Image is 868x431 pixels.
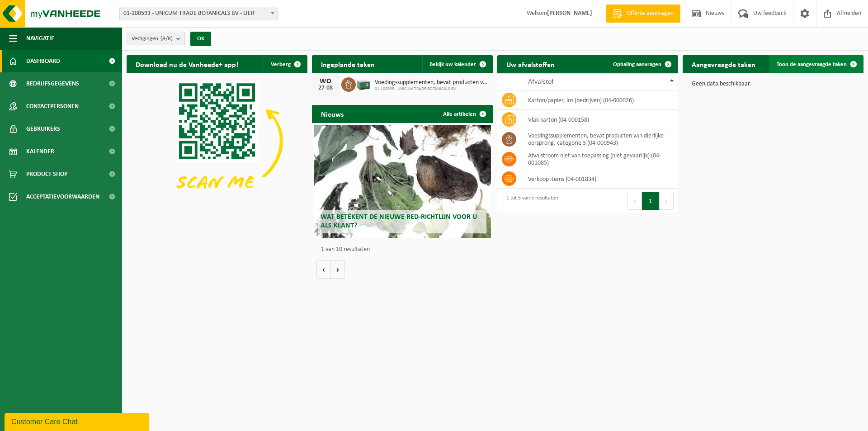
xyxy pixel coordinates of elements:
[683,55,764,73] h2: Aangevraagde taken
[606,5,680,23] a: Offerte aanvragen
[642,192,660,210] button: 1
[312,55,384,73] h2: Ingeplande taken
[5,411,151,431] iframe: chat widget
[422,55,492,73] a: Bekijk uw kalender
[312,105,353,123] h2: Nieuws
[190,32,211,46] button: OK
[521,110,678,129] td: vlak karton (04-000158)
[606,55,677,73] a: Ophaling aanvragen
[613,62,661,67] span: Ophaling aanvragen
[497,55,564,73] h2: Uw afvalstoffen
[316,260,331,279] button: Vorige
[436,105,492,123] a: Alle artikelen
[331,260,345,279] button: Volgende
[132,32,173,46] span: Vestigingen
[321,246,488,253] p: 1 van 10 resultaten
[375,79,488,86] span: Voedingssupplementen, bevat producten van dierlijke oorsprong, categorie 3
[521,129,678,149] td: voedingssupplementen, bevat producten van dierlijke oorsprong, categorie 3 (04-000943)
[120,7,277,20] span: 01-100593 - UNICUM TRADE BOTANICALS BV - LIER
[26,163,67,185] span: Product Shop
[26,118,60,140] span: Gebruikers
[375,86,488,92] span: 01-100593 - UNICUM TRADE BOTANICALS BV
[627,192,642,210] button: Previous
[769,55,863,73] a: Toon de aangevraagde taken
[26,72,79,95] span: Bedrijfsgegevens
[264,55,307,73] button: Verberg
[660,192,674,210] button: Next
[528,78,554,85] span: Afvalstof
[356,76,371,91] img: PB-LB-0680-HPE-GN-01
[316,85,335,91] div: 27-08
[271,62,291,67] span: Verberg
[624,9,676,18] span: Offerte aanvragen
[160,36,173,42] count: (8/8)
[26,95,79,118] span: Contactpersonen
[314,125,491,238] a: Wat betekent de nieuwe RED-richtlijn voor u als klant?
[26,140,54,163] span: Kalender
[521,90,678,110] td: karton/papier, los (bedrijven) (04-000026)
[127,55,247,73] h2: Download nu de Vanheede+ app!
[26,185,99,208] span: Acceptatievoorwaarden
[119,7,278,20] span: 01-100593 - UNICUM TRADE BOTANICALS BV - LIER
[777,62,847,67] span: Toon de aangevraagde taken
[26,50,60,72] span: Dashboard
[127,73,307,209] img: Download de VHEPlus App
[26,27,54,50] span: Navigatie
[321,213,477,229] span: Wat betekent de nieuwe RED-richtlijn voor u als klant?
[547,10,592,17] strong: [PERSON_NAME]
[692,81,854,87] p: Geen data beschikbaar.
[502,191,558,211] div: 1 tot 5 van 5 resultaten
[521,149,678,169] td: afvalstroom niet van toepassing (niet gevaarlijk) (04-001085)
[127,32,185,45] button: Vestigingen(8/8)
[429,62,476,67] span: Bekijk uw kalender
[521,169,678,189] td: verkoop items (04-001834)
[316,78,335,85] div: WO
